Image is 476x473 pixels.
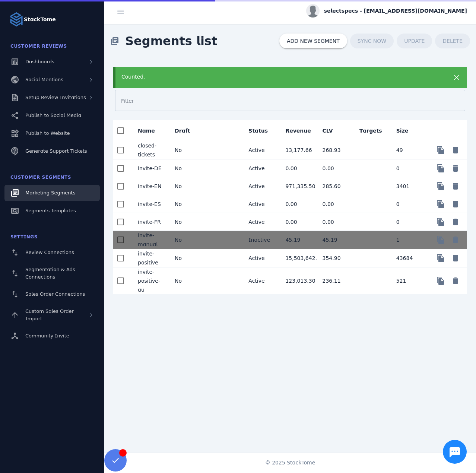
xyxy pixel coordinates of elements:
[24,16,56,23] strong: StackTome
[390,213,427,231] mat-cell: 0
[242,195,279,213] mat-cell: Active
[390,195,427,213] mat-cell: 0
[324,7,467,15] span: selectspecs - [EMAIL_ADDRESS][DOMAIN_NAME]
[25,267,75,280] span: Segmentation & Ads Connections
[396,127,415,134] div: Size
[279,177,316,195] mat-cell: 971,335.50
[121,73,427,81] div: Counted.
[448,232,463,247] button: Delete
[242,177,279,195] mat-cell: Active
[242,213,279,231] mat-cell: Active
[138,127,155,134] div: Name
[138,127,162,134] div: Name
[132,159,169,177] mat-cell: invite-DE
[433,161,448,176] button: Copy
[4,203,100,219] a: Segments Templates
[25,208,76,213] span: Segments Templates
[396,127,409,134] div: Size
[285,127,311,134] div: Revenue
[448,251,463,266] button: Delete
[279,231,316,249] mat-cell: 45.19
[25,77,63,82] span: Social Mentions
[317,141,353,159] mat-cell: 268.93
[279,249,316,267] mat-cell: 15,503,642.00
[317,249,353,267] mat-cell: 354.90
[265,459,315,467] span: © 2025 StackTome
[4,244,100,261] a: Review Connections
[4,107,100,124] a: Publish to Social Media
[306,4,467,18] button: selectspecs - [EMAIL_ADDRESS][DOMAIN_NAME]
[25,59,54,64] span: Dashboards
[242,231,279,249] mat-cell: Inactive
[448,161,463,176] button: Delete
[169,249,206,267] mat-cell: No
[242,267,279,294] mat-cell: Active
[132,231,169,249] mat-cell: invite-manual
[323,127,333,134] div: CLV
[353,120,390,141] mat-header-cell: Targets
[242,249,279,267] mat-cell: Active
[433,143,448,158] button: Copy
[317,213,353,231] mat-cell: 0.00
[25,112,81,118] span: Publish to Social Media
[121,98,134,104] mat-label: Filter
[169,195,206,213] mat-cell: No
[25,250,74,255] span: Review Connections
[433,179,448,194] button: Copy
[317,159,353,177] mat-cell: 0.00
[110,36,119,45] mat-icon: library_books
[317,231,353,249] mat-cell: 45.19
[433,232,448,247] button: Copy
[323,127,340,134] div: CLV
[169,159,206,177] mat-cell: No
[4,286,100,302] a: Sales Order Connections
[132,213,169,231] mat-cell: invite-FR
[169,141,206,159] mat-cell: No
[448,143,463,158] button: Delete
[448,215,463,229] button: Delete
[390,141,427,159] mat-cell: 49
[4,328,100,344] a: Community Invite
[242,141,279,159] mat-cell: Active
[132,267,169,294] mat-cell: invite-positive-au
[248,127,275,134] div: Status
[390,267,427,294] mat-cell: 521
[390,249,427,267] mat-cell: 43684
[317,177,353,195] mat-cell: 285.60
[306,4,320,18] img: profile.jpg
[169,213,206,231] mat-cell: No
[390,159,427,177] mat-cell: 0
[433,251,448,266] button: Copy
[25,95,86,100] span: Setup Review Invitations
[279,159,316,177] mat-cell: 0.00
[10,44,67,49] span: Customer Reviews
[448,273,463,288] button: Delete
[279,34,347,48] button: ADD NEW SEGMENT
[25,130,70,136] span: Publish to Website
[390,231,427,249] mat-cell: 1
[4,185,100,201] a: Marketing Segments
[4,143,100,159] a: Generate Support Tickets
[175,127,197,134] div: Draft
[433,197,448,212] button: Copy
[285,127,317,134] div: Revenue
[169,231,206,249] mat-cell: No
[4,125,100,142] a: Publish to Website
[9,12,24,27] img: Logo image
[25,333,69,339] span: Community Invite
[175,127,190,134] div: Draft
[242,159,279,177] mat-cell: Active
[10,175,71,180] span: Customer Segments
[287,38,340,44] span: ADD NEW SEGMENT
[25,148,87,154] span: Generate Support Tickets
[25,308,74,321] span: Custom Sales Order Import
[25,291,85,297] span: Sales Order Connections
[448,179,463,194] button: Delete
[390,177,427,195] mat-cell: 3401
[279,213,316,231] mat-cell: 0.00
[317,267,353,294] mat-cell: 236.11
[248,127,268,134] div: Status
[119,26,223,56] span: Segments list
[279,141,316,159] mat-cell: 13,177.66
[433,215,448,229] button: Copy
